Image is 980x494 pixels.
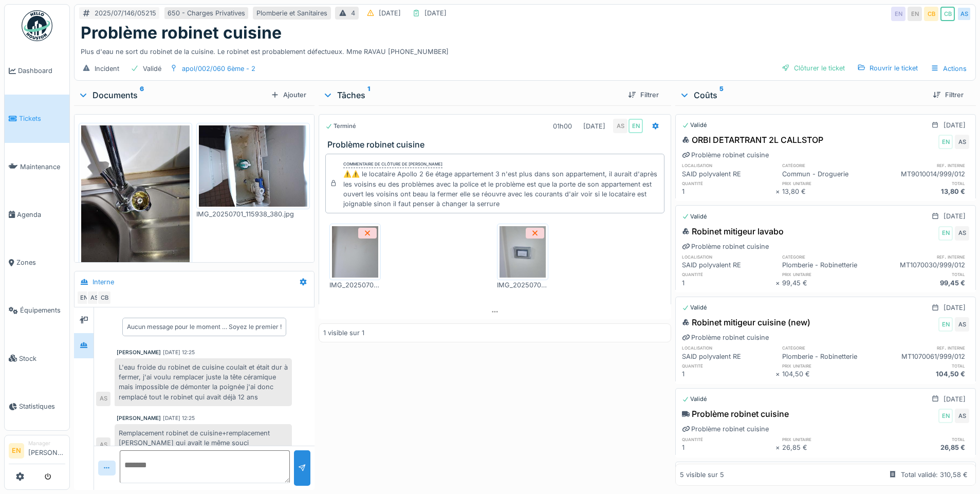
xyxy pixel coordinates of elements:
h6: prix unitaire [782,362,876,369]
div: Plus d'eau ne sort du robinet de la cuisine. Le robinet est probablement défectueux. Mme RAVAU [P... [81,43,969,57]
div: SAID polyvalent RE [682,260,775,270]
div: Aucun message pour le moment … Soyez le premier ! [127,322,282,332]
div: L'eau froide du robinet de cuisine coulait et était dur à fermer, j'ai voulu remplacer juste la t... [115,358,292,406]
h6: localisation [682,162,775,169]
div: 1 [682,369,775,379]
div: IMG_20250701_122058_317.jpg [329,280,381,290]
span: Zones [16,258,65,267]
div: AS [955,226,969,241]
div: 26,85 € [876,443,969,452]
div: [DATE] [944,303,966,313]
div: Validé [143,64,161,74]
div: Ajouter [267,88,310,102]
div: EN [908,7,922,21]
div: 104,50 € [782,369,876,379]
div: Terminé [325,122,356,131]
div: Total validé: 310,58 € [901,470,968,480]
div: 99,45 € [876,278,969,288]
div: 5 visible sur 5 [680,470,724,480]
a: Statistiques [5,382,69,430]
h1: Problème robinet cuisine [81,23,282,43]
div: × [775,278,782,288]
div: 1 [682,187,775,196]
div: EN [938,135,953,149]
div: EN [628,119,643,133]
h6: prix unitaire [782,436,876,443]
div: AS [96,392,110,406]
div: × [775,443,782,452]
div: × [775,187,782,196]
div: Plomberie - Robinetterie [782,260,876,270]
div: [DATE] [944,211,966,221]
div: MT1070030/999/012 [876,260,969,270]
div: 99,45 € [782,278,876,288]
div: [DATE] [424,8,447,18]
div: Incident [95,64,119,74]
h6: localisation [682,253,775,260]
div: MT1070061/999/012 [876,352,969,361]
div: × [775,369,782,379]
h6: quantité [682,180,775,187]
div: Commentaire de clôture de [PERSON_NAME] [343,161,442,168]
div: AS [955,135,969,149]
img: a9kkp5gf5xpof7gm3yzxo1fhhvoh [199,125,307,207]
span: Statistiques [19,401,65,411]
div: Problème robinet cuisine [682,408,789,420]
div: Robinet mitigeur lavabo [682,225,784,237]
h6: localisation [682,344,775,351]
h6: quantité [682,271,775,278]
span: Équipements [20,305,65,315]
div: IMG_20250701_122035_747.jpg [497,280,548,290]
div: Manager [28,440,65,447]
div: CB [97,290,112,305]
h6: total [876,362,969,369]
h6: prix unitaire [782,271,876,278]
div: Filtrer [624,88,663,102]
a: Tickets [5,95,69,142]
div: Validé [682,303,707,312]
div: Plomberie - Robinetterie [782,352,876,361]
div: 1 visible sur 1 [323,328,364,338]
div: [DATE] 12:25 [163,349,195,356]
span: Stock [19,354,65,363]
div: Problème robinet cuisine [682,333,769,342]
h6: quantité [682,362,775,369]
sup: 1 [367,89,370,101]
div: 650 - Charges Privatives [168,8,245,18]
div: ORBI DETARTRANT 2L CALLSTOP [682,134,823,146]
sup: 5 [719,89,724,101]
div: Coûts [679,89,924,101]
div: CB [940,7,955,21]
div: Problème robinet cuisine [682,424,769,434]
div: [DATE] [944,394,966,404]
div: CB [924,7,938,21]
h6: catégorie [782,344,876,351]
div: 13,80 € [876,187,969,196]
div: AS [955,409,969,423]
div: Rouvrir le ticket [853,61,922,75]
div: IMG_20250701_115938_380.jpg [196,209,310,219]
div: 104,50 € [876,369,969,379]
h6: quantité [682,436,775,443]
span: Agenda [17,210,65,219]
a: Maintenance [5,143,69,191]
h6: prix unitaire [782,180,876,187]
div: [DATE] [583,121,605,131]
div: 2025/07/146/05215 [95,8,156,18]
div: Problème robinet cuisine [682,150,769,160]
a: Dashboard [5,47,69,95]
div: EN [938,226,953,241]
div: Clôturer le ticket [778,61,849,75]
img: Badge_color-CXgf-gQk.svg [22,10,52,41]
div: SAID polyvalent RE [682,352,775,361]
a: Stock [5,335,69,382]
a: EN Manager[PERSON_NAME] [9,440,65,464]
div: EN [891,7,905,21]
div: SAID polyvalent RE [682,169,775,179]
span: Maintenance [20,162,65,172]
h3: Problème robinet cuisine [327,140,667,150]
div: Robinet mitigeur cuisine (new) [682,316,810,328]
img: 26qu39xbkx4ikr4vwoqght86fy64 [332,226,378,278]
li: EN [9,443,24,459]
div: Documents [78,89,267,101]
